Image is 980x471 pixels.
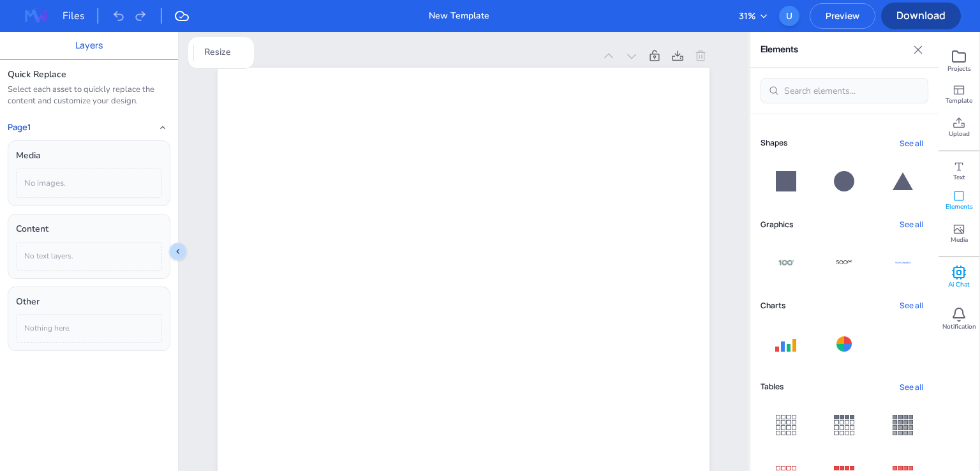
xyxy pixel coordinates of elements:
h4: Graphics [761,220,793,229]
div: U [779,6,799,26]
div: New Template [429,9,489,23]
span: Media [951,235,968,244]
button: Download [881,3,961,29]
span: Projects [947,64,971,73]
div: Quick Replace [8,68,170,82]
div: Other [16,295,162,309]
img: MagazineWorks Logo [15,6,56,26]
h4: Page 1 [8,123,31,133]
div: Nothing here. [16,314,162,343]
h4: Tables [761,382,783,391]
span: Upload [949,130,970,138]
span: Template [946,96,972,105]
span: Resize [202,45,234,59]
h4: Shapes [761,138,787,147]
span: Preview [810,10,875,22]
div: Files [63,8,98,24]
span: Notification [942,322,976,331]
button: See all [895,135,928,152]
div: Content [16,222,162,236]
span: Download [881,8,961,22]
span: Text [953,173,965,182]
button: See all [895,216,928,233]
button: See all [895,297,928,314]
div: Media [16,149,162,163]
span: Elements [946,202,973,211]
h4: Charts [761,301,785,310]
button: Collapse [155,120,170,135]
span: Ai Chat [948,280,970,289]
button: Preview [810,3,875,29]
button: Open user menu [779,6,799,26]
div: Select each asset to quickly replace the content and customize your design. [8,84,170,107]
div: No text layers. [16,242,162,271]
div: No images. [16,168,162,198]
input: Search elements... [784,78,920,103]
p: Elements [761,42,908,56]
button: Layers [75,38,103,52]
button: See all [895,378,928,396]
div: Close [908,40,928,60]
button: Collapse sidebar [169,243,187,260]
div: Page 1 [218,49,595,63]
button: 31% [739,9,769,23]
